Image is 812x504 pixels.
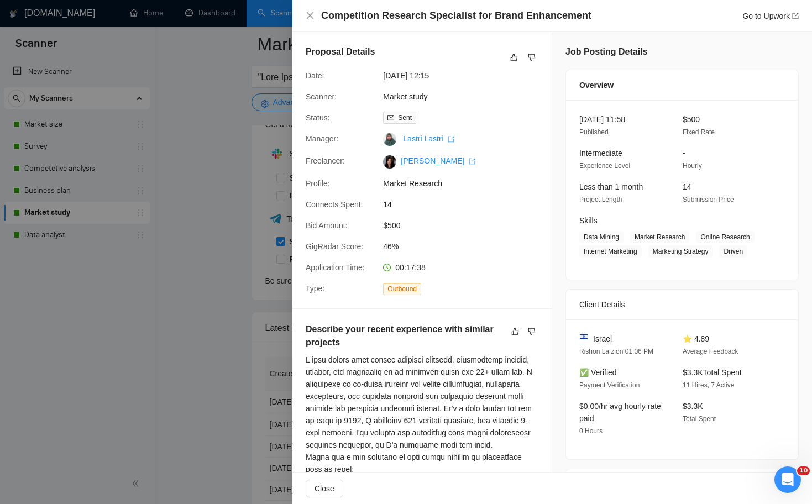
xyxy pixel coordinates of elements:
span: like [510,53,518,62]
span: 10 [797,466,810,475]
span: Published [579,128,609,136]
span: Rishon La zion 01:06 PM [579,348,653,355]
span: Submission Price [683,196,734,203]
span: $3.3K Total Spent [683,368,742,377]
div: Job Description [579,469,785,499]
span: dislike [528,327,536,336]
span: Close [315,482,334,495]
span: Date: [306,71,324,80]
h5: Proposal Details [306,45,375,59]
span: 14 [383,198,549,211]
span: ⭐ 4.89 [683,334,709,343]
button: like [507,51,521,64]
span: Experience Level [579,162,630,170]
span: [DATE] 11:58 [579,115,625,124]
button: Close [306,480,343,497]
span: Overview [579,79,614,91]
span: Online Research [696,231,754,243]
span: 14 [683,182,691,191]
span: Project Length [579,196,622,203]
span: Hourly [683,162,702,170]
button: dislike [525,325,538,338]
span: $0.00/hr avg hourly rate paid [579,402,661,423]
span: Freelancer: [306,156,345,165]
h5: Job Posting Details [565,45,647,59]
span: Less than 1 month [579,182,643,191]
span: Intermediate [579,149,622,158]
span: - [683,149,685,158]
span: Manager: [306,134,338,143]
span: Application Time: [306,263,365,272]
span: Market Research [383,177,549,190]
span: Scanner: [306,92,337,101]
span: export [792,13,799,19]
span: $500 [683,115,700,124]
span: Average Feedback [683,348,738,355]
span: Sent [398,114,412,122]
span: export [469,158,475,165]
span: Marketing Strategy [648,245,713,258]
span: export [448,136,454,143]
span: Market Research [630,231,689,243]
img: c1oV3yLnNhHSSXY-kN5g-0FnBm58pJ_1XhJH_oHvHp97NyJPEDcUxN0o8ryCzTec45 [383,155,396,169]
span: Fixed Rate [683,128,715,136]
a: Lastri Lastri export [403,134,454,143]
button: like [509,325,522,338]
h5: Describe your recent experience with similar projects [306,323,504,349]
span: Market study [383,91,549,103]
span: 11 Hires, 7 Active [683,381,734,389]
span: GigRadar Score: [306,242,363,251]
span: Payment Verification [579,381,640,389]
span: Profile: [306,179,330,188]
button: Close [306,11,315,20]
span: Bid Amount: [306,221,348,230]
span: ✅ Verified [579,368,617,377]
span: $500 [383,219,549,232]
button: dislike [525,51,538,64]
span: 46% [383,240,549,253]
a: [PERSON_NAME] export [401,156,475,165]
span: Driven [719,245,747,258]
span: close [306,11,315,20]
h4: Competition Research Specialist for Brand Enhancement [321,9,591,23]
span: Status: [306,113,330,122]
span: Skills [579,216,598,225]
span: dislike [528,53,536,62]
span: Connects Spent: [306,200,363,209]
div: Client Details [579,290,785,319]
span: Data Mining [579,231,624,243]
img: 🇮🇱 [580,333,588,340]
span: Total Spent [683,415,716,423]
span: [DATE] 12:15 [383,70,549,82]
span: $3.3K [683,402,703,411]
span: 00:17:38 [395,263,426,272]
span: Outbound [383,283,421,295]
a: Go to Upworkexport [742,12,799,20]
iframe: Intercom live chat [774,466,801,493]
span: Israel [593,333,612,345]
span: mail [387,114,394,121]
span: like [511,327,519,336]
span: clock-circle [383,264,391,271]
span: Internet Marketing [579,245,642,258]
span: Type: [306,284,324,293]
span: 0 Hours [579,427,603,435]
